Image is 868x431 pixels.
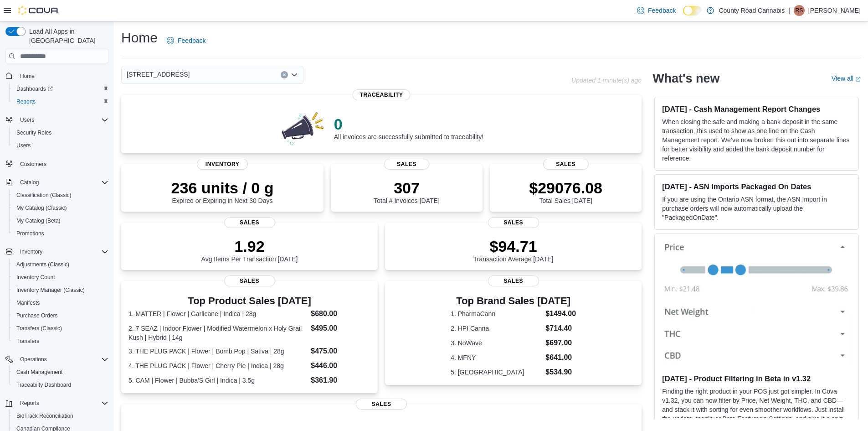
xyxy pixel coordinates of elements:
[224,217,275,228] span: Sales
[13,297,43,308] a: Manifests
[545,308,576,319] dd: $1494.00
[13,83,56,94] a: Dashboards
[794,5,805,16] div: RK Sohal
[9,335,112,348] button: Transfers
[13,96,39,107] a: Reports
[334,115,483,140] div: All invoices are successfully submitted to traceability!
[808,5,861,16] p: [PERSON_NAME]
[16,381,71,389] span: Traceabilty Dashboard
[13,310,108,321] span: Purchase Orders
[16,338,39,345] span: Transfers
[13,140,34,151] a: Users
[451,296,576,306] h3: Top Brand Sales [DATE]
[13,272,59,283] a: Inventory Count
[13,410,77,421] a: BioTrack Reconciliation
[16,246,108,257] span: Inventory
[13,285,88,296] a: Inventory Manager (Classic)
[2,157,112,171] button: Customers
[356,399,407,410] span: Sales
[20,116,34,124] span: Users
[9,126,112,139] button: Security Roles
[529,179,602,197] p: $29076.08
[171,179,274,204] div: Expired or Expiring in Next 30 Days
[197,159,248,170] span: Inventory
[16,398,43,409] button: Reports
[13,127,108,138] span: Security Roles
[178,36,205,45] span: Feedback
[13,272,108,283] span: Inventory Count
[20,161,46,168] span: Customers
[13,379,108,390] span: Traceabilty Dashboard
[722,415,762,422] em: Beta Features
[9,189,112,202] button: Classification (Classic)
[543,159,589,170] span: Sales
[2,114,112,126] button: Users
[16,354,51,365] button: Operations
[13,228,108,239] span: Promotions
[311,308,370,319] dd: $680.00
[545,367,576,378] dd: $534.90
[201,237,298,263] div: Avg Items Per Transaction [DATE]
[9,366,112,379] button: Cash Management
[281,71,288,78] button: Clear input
[353,89,411,100] span: Traceability
[16,114,108,125] span: Users
[683,6,702,16] input: Dark Mode
[13,285,108,296] span: Inventory Manager (Classic)
[279,109,327,146] img: 0
[13,215,108,226] span: My Catalog (Beta)
[719,5,785,16] p: County Road Cannabis
[13,190,108,201] span: Classification (Classic)
[16,312,58,319] span: Purchase Orders
[2,397,112,410] button: Reports
[16,71,38,82] a: Home
[13,215,64,226] a: My Catalog (Beta)
[9,202,112,214] button: My Catalog (Classic)
[16,129,51,136] span: Security Roles
[16,274,55,281] span: Inventory Count
[16,114,38,125] button: Users
[13,336,43,347] a: Transfers
[16,177,42,188] button: Catalog
[662,104,851,114] h3: [DATE] - Cash Management Report Changes
[224,275,275,286] span: Sales
[16,177,108,188] span: Catalog
[9,139,112,152] button: Users
[171,179,274,197] p: 236 units / 0 g
[16,192,72,199] span: Classification (Classic)
[20,179,39,186] span: Catalog
[16,158,108,170] span: Customers
[9,227,112,240] button: Promotions
[20,356,47,363] span: Operations
[311,346,370,357] dd: $475.00
[128,376,307,385] dt: 5. CAM | Flower | Bubba'S Girl | Indica | 3.5g
[16,369,62,376] span: Cash Management
[2,69,112,82] button: Home
[20,73,35,80] span: Home
[16,142,31,149] span: Users
[9,258,112,271] button: Adjustments (Classic)
[16,325,62,332] span: Transfers (Classic)
[648,6,676,15] span: Feedback
[451,309,542,318] dt: 1. PharmaCann
[662,117,851,163] p: When closing the safe and making a bank deposit in the same transaction, this used to show as one...
[13,297,108,308] span: Manifests
[128,296,370,306] h3: Top Product Sales [DATE]
[16,354,108,365] span: Operations
[545,323,576,334] dd: $714.40
[374,179,439,204] div: Total # Invoices [DATE]
[20,248,42,255] span: Inventory
[2,176,112,189] button: Catalog
[571,77,642,84] p: Updated 1 minute(s) ago
[16,98,36,105] span: Reports
[121,29,158,47] h1: Home
[662,182,851,191] h3: [DATE] - ASN Imports Packaged On Dates
[16,398,108,409] span: Reports
[334,115,483,133] p: 0
[9,379,112,391] button: Traceabilty Dashboard
[374,179,439,197] p: 307
[16,261,69,268] span: Adjustments (Classic)
[20,400,39,407] span: Reports
[473,237,554,255] p: $94.71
